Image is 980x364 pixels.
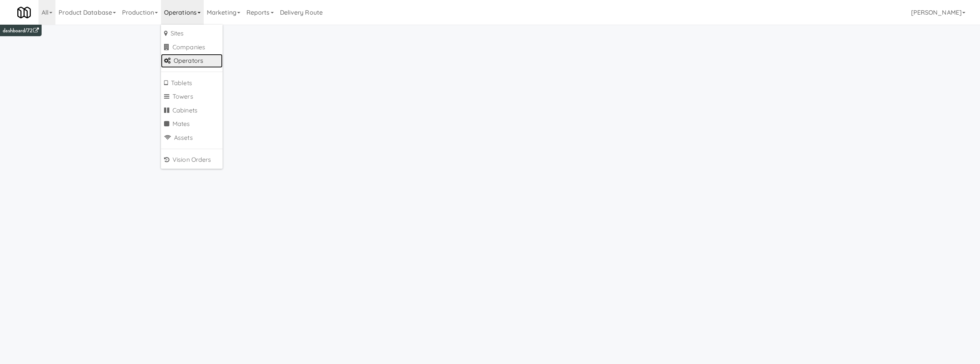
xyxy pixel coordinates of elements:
[161,40,223,54] a: Companies
[161,76,223,90] a: Tablets
[17,6,31,19] img: Micromart
[161,131,223,145] a: Assets
[161,104,223,117] a: Cabinets
[161,90,223,104] a: Towers
[161,153,223,167] a: Vision Orders
[3,27,39,35] a: dashboard/72
[161,117,223,131] a: Mates
[161,54,223,68] a: Operators
[161,27,223,40] a: Sites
